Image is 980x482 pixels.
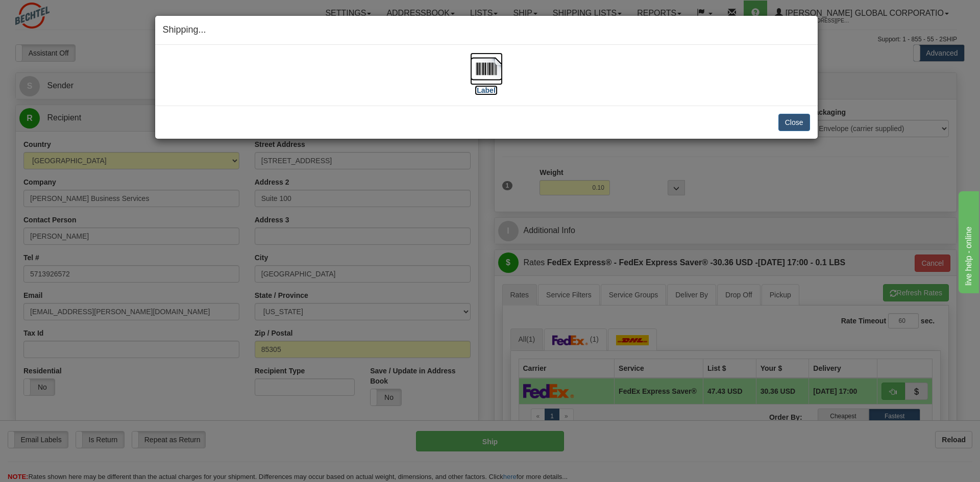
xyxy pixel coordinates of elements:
[470,53,503,85] img: barcode.jpg
[470,64,503,94] a: [Label]
[475,85,498,95] label: [Label]
[957,189,979,293] iframe: chat widget
[778,114,810,131] button: Close
[8,6,94,18] div: live help - online
[163,24,206,35] span: Shipping...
